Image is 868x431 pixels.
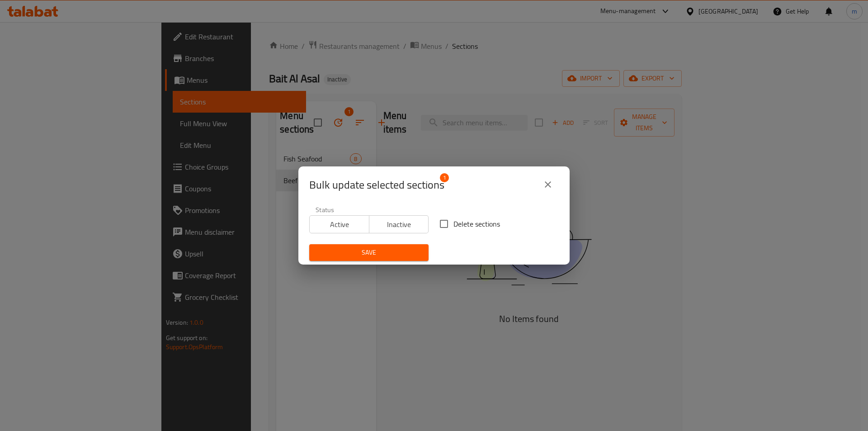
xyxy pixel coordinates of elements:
button: Inactive [369,215,429,233]
span: Selected section count [309,178,444,192]
button: close [537,174,559,195]
span: Save [316,247,421,258]
span: 1 [440,173,449,182]
button: Save [309,244,429,261]
span: Delete sections [453,218,500,229]
button: Active [309,215,369,233]
span: Active [313,218,366,231]
span: Inactive [373,218,425,231]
